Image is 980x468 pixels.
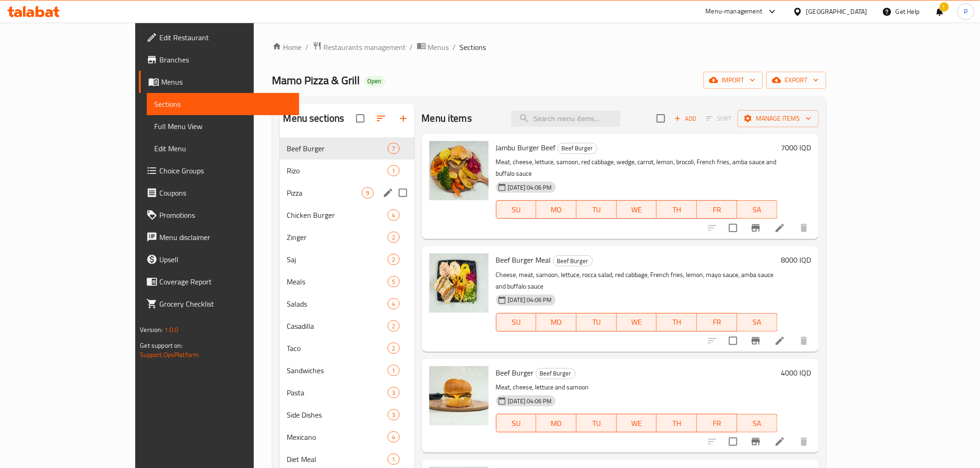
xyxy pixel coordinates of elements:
[745,217,767,239] button: Branch-specific-item
[697,313,737,332] button: FR
[147,115,299,137] a: Full Menu View
[287,209,388,221] div: Chicken Burger
[388,300,399,308] span: 4
[504,397,556,406] span: [DATE] 04:06 PM
[673,113,698,124] span: Add
[154,143,291,154] span: Edit Menu
[496,156,778,179] p: Meat, cheese, lettuce, samoon, red cabbage, wedge, carrot, lemon, brocoli, French fries, amba sau...
[496,200,537,219] button: SU
[392,107,415,129] button: Add section
[139,49,299,71] a: Branches
[159,32,291,43] span: Edit Restaurant
[964,6,968,17] span: P
[306,42,309,53] li: /
[287,232,388,243] div: Zinger
[154,121,291,132] span: Full Menu View
[388,454,399,465] div: items
[460,42,486,53] span: Sections
[154,99,291,110] span: Sections
[511,111,621,127] input: search
[580,315,613,329] span: TU
[287,454,388,465] div: Diet Meal
[280,293,415,315] div: Salads4
[324,42,406,53] span: Restaurants management
[159,276,291,287] span: Coverage Report
[388,298,399,309] div: items
[500,203,533,216] span: SU
[159,298,291,309] span: Grocery Checklist
[362,189,373,197] span: 9
[287,431,388,443] div: Mexicano
[139,204,299,226] a: Promotions
[159,254,291,265] span: Upsell
[388,455,399,464] span: 1
[280,226,415,248] div: Zinger2
[766,72,826,89] button: export
[429,366,489,425] img: Beef Burger
[388,144,399,153] span: 7
[381,186,395,200] button: edit
[617,414,657,432] button: WE
[140,324,163,336] span: Version:
[139,226,299,248] a: Menu disclaimer
[388,431,399,443] div: items
[496,269,778,292] p: Cheese, meat, samoon, lettuce, rocca salad, red cabbage, French fries, lemon, mayo sauce, amba sa...
[140,349,199,361] a: Support.OpsPlatform
[388,166,399,175] span: 1
[781,141,811,154] h6: 7000 IQD
[651,109,671,128] span: Select section
[671,111,700,126] span: Add item
[351,109,370,128] span: Select all sections
[147,93,299,115] a: Sections
[781,366,811,379] h6: 4000 IQD
[621,417,653,430] span: WE
[660,315,693,329] span: TH
[280,137,415,160] div: Beef Burger7
[536,414,577,432] button: MO
[671,111,700,126] button: Add
[701,203,734,216] span: FR
[617,200,657,219] button: WE
[540,315,573,329] span: MO
[139,160,299,182] a: Choice Groups
[577,313,617,332] button: TU
[697,200,737,219] button: FR
[793,431,815,453] button: delete
[793,217,815,239] button: delete
[388,387,399,398] div: items
[388,233,399,242] span: 2
[388,411,399,419] span: 3
[500,417,533,430] span: SU
[704,72,763,89] button: import
[496,382,778,393] p: Meat, cheese, lettuce and samoon
[741,203,774,216] span: SA
[280,404,415,426] div: Side Dishes3
[429,253,489,313] img: Beef Burger Meal
[280,160,415,182] div: Rizo1
[429,141,489,200] img: Jambu Burger Beef
[287,409,388,420] span: Side Dishes
[139,293,299,315] a: Grocery Checklist
[364,77,385,85] span: Open
[580,417,613,430] span: TU
[496,366,534,380] span: Beef Burger
[287,298,388,309] span: Salads
[287,365,388,376] div: Sandwiches
[428,42,449,53] span: Menus
[793,330,815,352] button: delete
[388,143,399,154] div: items
[388,277,399,286] span: 5
[164,324,179,336] span: 1.0.0
[496,313,537,332] button: SU
[287,387,388,398] span: Pasta
[774,436,785,447] a: Edit menu item
[558,143,597,154] div: Beef Burger
[697,414,737,432] button: FR
[280,359,415,382] div: Sandwiches1
[272,41,826,53] nav: breadcrumb
[388,322,399,331] span: 2
[272,70,360,91] span: Mamo Pizza & Grill
[558,143,597,154] span: Beef Burger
